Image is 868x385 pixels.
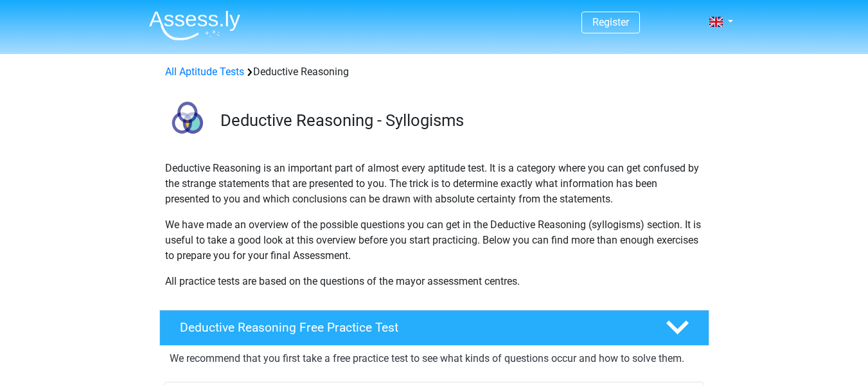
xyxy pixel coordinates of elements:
[160,64,709,80] div: Deductive Reasoning
[149,10,240,40] img: Assessly
[165,217,704,264] p: We have made an overview of the possible questions you can get in the Deductive Reasoning (syllog...
[160,95,215,150] img: deductive reasoning
[165,66,244,78] a: All Aptitude Tests
[165,274,704,289] p: All practice tests are based on the questions of the mayor assessment centres.
[154,310,714,346] a: Deductive Reasoning Free Practice Test
[170,351,699,366] p: We recommend that you first take a free practice test to see what kinds of questions occur and ho...
[220,111,699,130] h3: Deductive Reasoning - Syllogisms
[180,320,645,335] h4: Deductive Reasoning Free Practice Test
[592,16,629,28] a: Register
[165,161,704,207] p: Deductive Reasoning is an important part of almost every aptitude test. It is a category where yo...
